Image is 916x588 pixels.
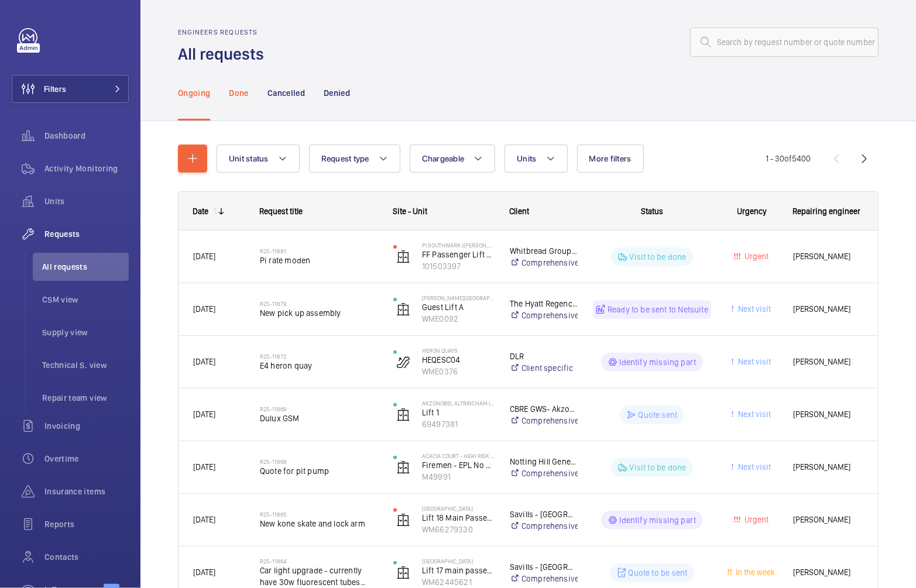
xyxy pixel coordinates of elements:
p: [GEOGRAPHIC_DATA] [422,558,495,565]
p: PI Southwark ([PERSON_NAME][GEOGRAPHIC_DATA]) [422,242,495,249]
span: Request type [321,154,369,163]
p: HEQESC04 [422,354,495,366]
button: Unit status [217,145,300,173]
h2: R25-11864 [260,558,378,565]
button: Units [505,145,567,173]
span: Overtime [44,453,129,465]
p: CBRE GWS- Akzonobel Altrincham [510,403,578,415]
p: Ready to be sent to Netsuite [608,304,708,315]
span: Chargeable [422,154,465,163]
span: Client [509,207,529,216]
span: [DATE] [193,568,215,577]
p: [PERSON_NAME][GEOGRAPHIC_DATA] - [GEOGRAPHIC_DATA] [422,294,495,301]
button: Request type [309,145,400,173]
p: Notting Hill Genesis [510,456,578,467]
p: FF Passenger Lift Right Hand Fire Fighting [422,249,495,260]
span: Urgency [737,207,767,216]
p: Ongoing [178,87,210,99]
button: More filters [577,145,644,173]
p: Quote sent [639,409,678,421]
h2: R25-11879 [260,300,378,307]
h2: R25-11865 [260,511,378,518]
p: 69497381 [422,418,495,430]
a: Comprehensive [510,520,578,532]
span: Request title [259,207,303,216]
span: [DATE] [193,252,215,261]
span: Pi rate moden [260,255,378,266]
span: Invoicing [44,420,129,432]
span: E4 heron quay [260,360,378,372]
p: Heron Quays [422,347,495,354]
div: Date [193,207,208,216]
span: Unit status [229,154,269,163]
span: Repair team view [42,392,129,404]
button: Chargeable [410,145,496,173]
a: Comprehensive [510,415,578,427]
p: WM66279330 [422,524,495,535]
span: Next visit [736,304,771,314]
p: WME0376 [422,366,495,377]
h2: R25-11868 [260,458,378,465]
p: Savills - [GEOGRAPHIC_DATA] [510,561,578,573]
h2: R25-11869 [260,405,378,412]
span: Urgent [743,252,769,261]
img: escalator.svg [396,355,410,369]
img: elevator.svg [396,408,410,422]
span: of [784,154,792,163]
img: elevator.svg [396,513,410,527]
span: Next visit [736,462,771,472]
span: Units [517,154,536,163]
span: Technical S. view [42,359,129,371]
span: Next visit [736,410,771,419]
span: [DATE] [193,357,215,366]
span: Site - Unit [393,207,427,216]
span: Status [641,207,663,216]
span: Units [44,195,129,207]
img: elevator.svg [396,566,410,580]
span: Insurance items [44,486,129,497]
p: Identify missing part [620,356,697,368]
span: More filters [589,154,632,163]
a: Comprehensive [510,573,578,584]
span: All requests [42,261,129,273]
span: Supply view [42,326,129,338]
p: Whitbread Group PLC [510,245,578,257]
span: Car light upgrade - currently have 30w fluorescent tubes fitted x 8 [260,565,378,588]
span: Next visit [736,357,771,366]
h2: Engineers requests [178,28,271,36]
p: Visit to be done [630,462,687,473]
p: Identify missing part [620,514,697,526]
span: [PERSON_NAME] [793,250,864,263]
p: Lift 17 main passenger Lift [422,565,495,576]
p: Lift 1 [422,407,495,418]
a: Comprehensive [510,257,578,269]
span: Dashboard [44,130,129,142]
p: Quote to be sent [629,567,688,579]
span: Filters [44,83,66,95]
button: Filters [12,75,129,103]
span: Requests [44,228,129,240]
p: WME0092 [422,313,495,325]
h2: R25-11881 [260,247,378,255]
img: elevator.svg [396,460,410,474]
p: The Hyatt Regency London - [GEOGRAPHIC_DATA][PERSON_NAME] [510,298,578,310]
a: Client specific [510,362,578,374]
p: Lift 18 Main Passenger Lift [422,512,495,524]
span: Reports [44,518,129,530]
p: [GEOGRAPHIC_DATA] [422,505,495,512]
span: [DATE] [193,515,215,524]
span: [PERSON_NAME] [793,513,864,527]
p: 101503397 [422,260,495,272]
input: Search by request number or quote number [690,27,879,57]
span: [DATE] [193,410,215,419]
span: [PERSON_NAME] [793,355,864,369]
p: Cancelled [267,87,305,99]
span: Dulux GSM [260,412,378,424]
img: elevator.svg [396,250,410,264]
p: DLR [510,350,578,362]
p: AkzoNobel Altrincham (Dulux HQ) [422,400,495,407]
span: Repairing engineer [793,207,860,216]
img: elevator.svg [396,302,410,317]
p: Acacia Court - High Risk Building [422,452,495,459]
span: Activity Monitoring [44,163,129,174]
